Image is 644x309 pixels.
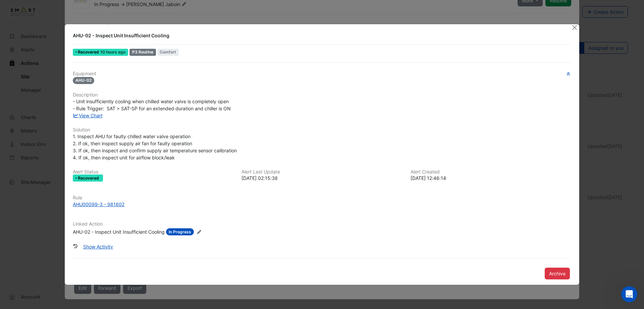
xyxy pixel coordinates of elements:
[411,169,571,175] h6: Alert Created
[78,176,100,180] span: Recovered
[621,286,637,302] iframe: Intercom live chat
[79,241,117,253] button: Show Activity
[73,71,571,77] h6: Equipment
[78,50,100,54] span: Recovered
[129,49,156,56] div: P3 Routine
[73,221,571,227] h6: Linked Action
[166,228,194,235] span: In Progress
[73,92,571,98] h6: Description
[197,230,202,235] fa-icon: Edit Linked Action
[73,99,231,111] span: - Unit insufficiently cooling when chilled water valve is completely open - Rule Trigger: SAT > S...
[241,169,402,175] h6: Alert Last Update
[73,201,571,208] a: AHU00099-3 - 981602
[73,32,563,39] div: AHU-02 - Inspect Unit Insufficient Cooling
[73,133,238,160] span: 1. Inspect AHU for faulty chilled water valve operation 2. If ok, then inspect supply air fan for...
[411,175,571,182] div: [DATE] 12:46:14
[157,49,179,56] span: Comfort
[241,175,402,182] div: [DATE] 02:15:38
[73,169,233,175] h6: Alert Status
[73,228,165,235] div: AHU-02 - Inspect Unit Insufficient Cooling
[73,77,94,84] span: AHU-02
[100,49,125,54] span: Mon 18-Aug-2025 02:15 BST
[73,113,103,118] a: View Chart
[73,195,571,201] h6: Rule
[73,201,124,208] div: AHU00099-3 - 981602
[571,24,578,31] button: Close
[545,268,570,279] button: Archive
[73,127,571,133] h6: Solution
